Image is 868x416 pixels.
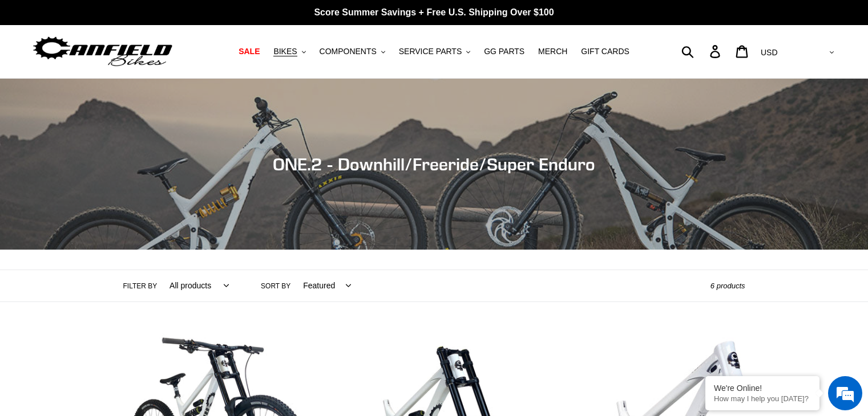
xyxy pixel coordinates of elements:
[532,44,573,59] a: MERCH
[714,394,811,403] p: How may I help you today?
[261,281,290,291] label: Sort by
[273,154,595,174] span: ONE.2 - Downhill/Freeride/Super Enduro
[123,281,158,291] label: Filter by
[273,47,297,56] span: BIKES
[314,44,391,59] button: COMPONENTS
[233,44,265,59] a: SALE
[399,47,462,56] span: SERVICE PARTS
[478,44,530,59] a: GG PARTS
[575,44,635,59] a: GIFT CARDS
[239,47,260,56] span: SALE
[688,39,717,64] input: Search
[710,282,745,290] span: 6 products
[268,44,311,59] button: BIKES
[484,47,524,56] span: GG PARTS
[714,384,811,393] div: We're Online!
[31,34,174,70] img: Canfield Bikes
[581,47,629,56] span: GIFT CARDS
[538,47,567,56] span: MERCH
[393,44,476,59] button: SERVICE PARTS
[320,47,377,56] span: COMPONENTS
